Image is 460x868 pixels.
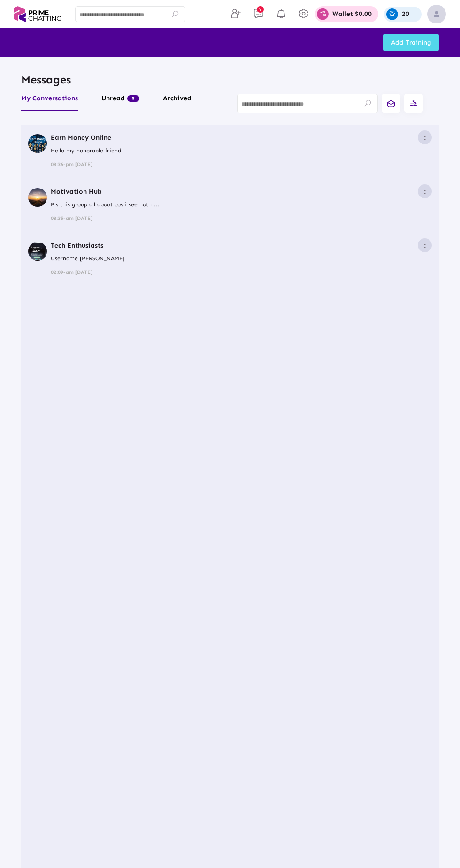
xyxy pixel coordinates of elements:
h5: Motivation Hub [51,188,432,196]
span: 08:35-am [DATE] [51,215,92,221]
p: Hello my honorable friend [51,146,418,155]
img: burger-menu [21,40,38,45]
img: zIwcZHhf.jpeg [28,188,47,207]
span: 08:36-pm [DATE] [51,161,92,167]
p: Username [PERSON_NAME] [51,254,418,263]
img: QSORP7wo.jpeg [28,242,47,261]
span: 02:09-am [DATE] [51,269,92,275]
p: Wallet $0.00 [332,11,372,17]
h5: Tech Enthusiasts [51,242,432,249]
span: 9 [257,6,264,13]
p: Pls this group all about cos i see noth ... [51,200,418,209]
h2: Messages [21,70,439,90]
button: Example icon-button with a menu [418,238,432,252]
p: 20 [402,11,409,17]
img: msg-icon.svg [387,100,395,107]
img: logo [14,3,61,25]
span: 9 [127,95,139,102]
button: Add Training [383,34,439,51]
img: img [427,5,446,23]
h5: Earn Money Online [51,134,432,142]
img: zjlxafw1.png [28,134,47,153]
span: Add Training [391,38,431,46]
button: Example icon-button with a menu [418,184,432,198]
button: Example icon-button with a menu [418,130,432,144]
button: Unread9 [101,93,139,111]
button: My Conversations [21,93,78,111]
button: Archived [163,93,192,111]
